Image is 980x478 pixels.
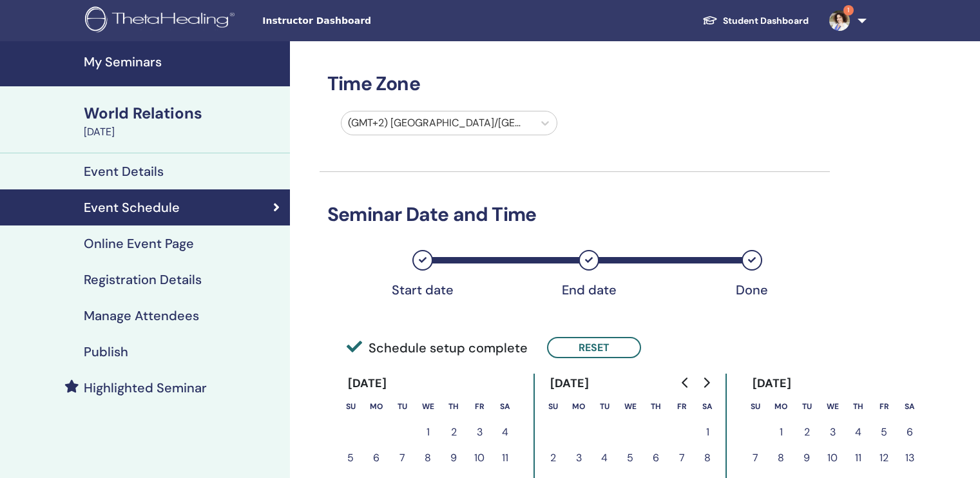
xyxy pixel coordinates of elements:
th: Sunday [742,394,768,419]
h4: Manage Attendees [84,308,199,323]
button: 13 [897,445,923,471]
th: Tuesday [794,394,820,419]
button: 3 [820,419,845,445]
button: 9 [441,445,466,471]
button: 7 [669,445,695,471]
button: Go to previous month [675,370,696,396]
th: Wednesday [415,394,441,419]
th: Monday [363,394,389,419]
th: Tuesday [591,394,617,419]
h4: Event Schedule [84,200,180,215]
th: Thursday [643,394,669,419]
h4: Online Event Page [84,236,194,251]
button: 6 [363,445,389,471]
a: World Relations[DATE] [76,102,290,140]
th: Saturday [492,394,518,419]
button: 6 [643,445,669,471]
h4: My Seminars [84,54,282,70]
button: 11 [492,445,518,471]
th: Saturday [695,394,720,419]
button: 5 [338,445,363,471]
div: World Relations [84,102,282,124]
button: 7 [742,445,768,471]
button: 7 [389,445,415,471]
button: 4 [492,419,518,445]
button: 1 [695,419,720,445]
button: 1 [415,419,441,445]
button: 8 [695,445,720,471]
button: 8 [415,445,441,471]
h3: Time Zone [320,72,830,95]
h4: Event Details [84,164,164,179]
div: End date [557,282,621,298]
button: 5 [617,445,643,471]
th: Tuesday [389,394,415,419]
th: Friday [871,394,897,419]
button: 2 [540,445,566,471]
button: 8 [768,445,794,471]
button: 6 [897,419,923,445]
th: Monday [768,394,794,419]
h3: Seminar Date and Time [320,203,830,226]
a: Student Dashboard [692,9,819,33]
button: 11 [845,445,871,471]
th: Thursday [845,394,871,419]
button: 12 [871,445,897,471]
th: Saturday [897,394,923,419]
button: Go to next month [696,370,716,396]
span: Schedule setup complete [347,338,528,358]
th: Wednesday [617,394,643,419]
button: 2 [441,419,466,445]
div: [DATE] [338,374,398,394]
button: 5 [871,419,897,445]
img: logo.png [85,6,239,35]
span: 1 [843,5,854,15]
button: 10 [820,445,845,471]
h4: Publish [84,344,128,359]
th: Monday [566,394,591,419]
div: [DATE] [540,374,600,394]
div: [DATE] [742,374,802,394]
button: 4 [845,419,871,445]
th: Sunday [540,394,566,419]
button: Reset [547,337,641,358]
button: 1 [768,419,794,445]
th: Friday [669,394,695,419]
div: [DATE] [84,124,282,140]
button: 4 [591,445,617,471]
button: 3 [566,445,591,471]
th: Friday [466,394,492,419]
button: 3 [466,419,492,445]
span: Instructor Dashboard [262,14,456,28]
button: 10 [466,445,492,471]
h4: Highlighted Seminar [84,380,207,396]
img: default.jpg [829,10,850,31]
button: 9 [794,445,820,471]
div: Done [720,282,784,298]
th: Thursday [441,394,466,419]
th: Sunday [338,394,363,419]
button: 2 [794,419,820,445]
h4: Registration Details [84,272,202,287]
div: Start date [390,282,455,298]
img: graduation-cap-white.svg [702,15,718,26]
th: Wednesday [820,394,845,419]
